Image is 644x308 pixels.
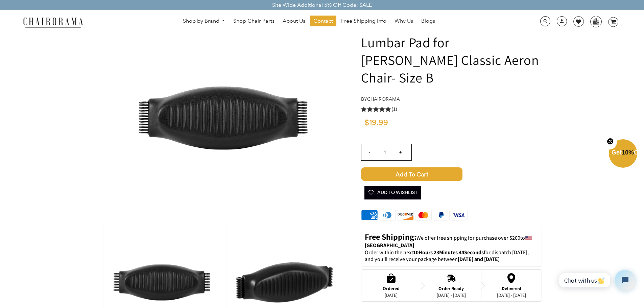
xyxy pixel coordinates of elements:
span: 10Hours 23Minutes 44Seconds [413,249,484,256]
a: 5.0 rating (1 votes) [361,105,542,113]
div: Delivered [497,286,526,291]
span: Add To Wishlist [368,186,418,199]
span: Free Shipping Info [341,18,386,25]
span: 10% [622,149,634,156]
button: Add to Cart [361,167,542,181]
span: About Us [283,18,305,25]
div: Get10%OffClose teaser [609,140,637,168]
strong: Free Shipping: [365,231,416,242]
img: Lumbar Pad for Herman Miller Classic Aeron Chair- Size B - chairorama [122,17,325,219]
span: $19.99 [364,119,388,127]
div: [DATE] [383,292,400,298]
strong: [DATE] and [DATE] [458,256,500,263]
a: Free Shipping Info [338,16,390,26]
h4: by [361,96,542,102]
a: Blogs [418,16,438,26]
span: We offer free shipping for purchase over $200 [416,234,520,241]
span: (1) [391,106,397,113]
button: Add To Wishlist [364,186,421,199]
img: chairorama [19,16,87,28]
a: Why Us [391,16,416,26]
div: [DATE] - [DATE] [497,292,526,298]
div: Ordered [383,286,400,291]
img: WhatsApp_Image_2024-07-12_at_16.23.01.webp [591,16,601,26]
span: Contact [313,18,333,25]
span: Why Us [395,18,413,25]
button: Close teaser [603,134,617,149]
span: Get Off [612,149,643,156]
div: [DATE] - [DATE] [437,292,466,298]
a: chairorama [367,96,400,102]
p: Order within the next for dispatch [DATE], and you'll receive your package between [365,249,538,263]
a: Shop Chair Parts [230,16,278,26]
input: + [392,144,409,160]
p: to [365,232,538,249]
iframe: Tidio Chat [552,264,641,296]
span: Shop Chair Parts [233,18,275,25]
a: Lumbar Pad for Herman Miller Classic Aeron Chair- Size B - chairorama [122,114,325,121]
a: Contact [310,16,336,26]
a: About Us [279,16,309,26]
div: Order Ready [437,286,466,291]
strong: [GEOGRAPHIC_DATA] [365,242,414,249]
h1: Lumbar Pad for [PERSON_NAME] Classic Aeron Chair- Size B [361,33,542,86]
span: Add to Cart [361,167,462,181]
a: Shop by Brand [180,16,229,26]
input: - [361,144,378,160]
span: Blogs [421,18,435,25]
nav: DesktopNavigation [116,16,502,28]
